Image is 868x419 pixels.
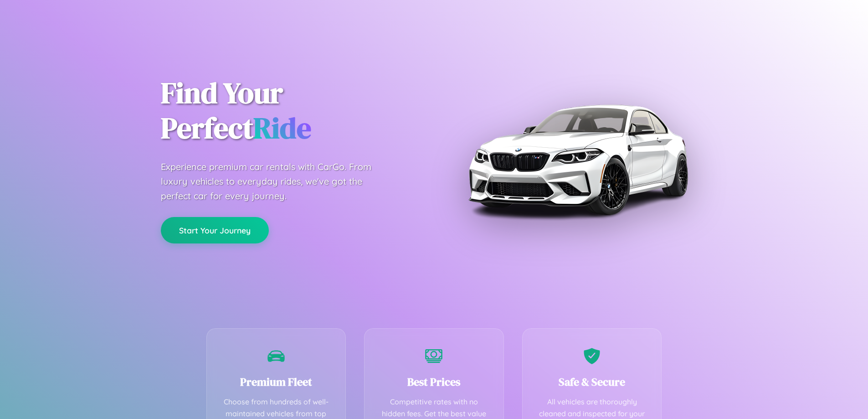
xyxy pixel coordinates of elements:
[378,374,490,389] h3: Best Prices
[464,46,692,274] img: Premium BMW car rental vehicle
[161,76,421,146] h1: Find Your Perfect
[161,160,389,203] p: Experience premium car rentals with CarGo. From luxury vehicles to everyday rides, we've got the ...
[221,374,332,389] h3: Premium Fleet
[161,217,269,243] button: Start Your Journey
[536,374,648,389] h3: Safe & Secure
[253,108,311,148] span: Ride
